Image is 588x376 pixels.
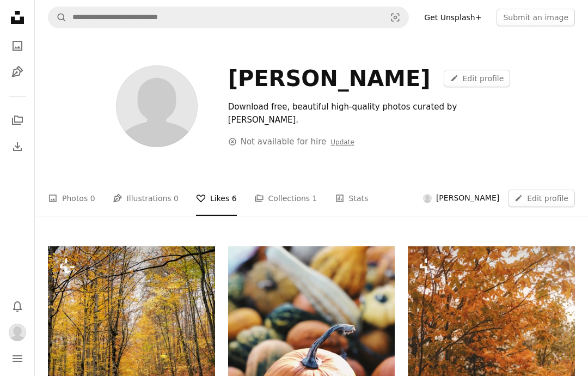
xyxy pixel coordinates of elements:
[90,192,95,204] span: 0
[7,110,28,131] a: Collections
[228,100,471,126] div: Download free, beautiful high-quality photos curated by [PERSON_NAME].
[330,138,354,146] a: Update
[48,181,95,216] a: Photos 0
[7,322,28,343] button: Profile
[7,136,28,157] a: Download History
[228,353,395,362] a: focus photography of pumpkin
[444,70,511,87] a: Edit profile
[335,181,369,216] a: Stats
[9,324,26,341] img: Avatar of user Anna Gracey
[174,192,179,204] span: 0
[113,181,179,216] a: Illustrations 0
[48,7,409,28] form: Find visuals sitewide
[48,7,67,28] button: Search Unsplash
[228,135,354,148] div: Not available for hire
[228,65,431,92] div: [PERSON_NAME]
[7,348,28,369] button: Menu
[313,192,317,204] span: 1
[382,7,408,28] button: Visual search
[497,9,575,26] button: Submit an image
[116,65,198,147] img: Avatar of user Anna Gracey
[254,181,317,216] a: Collections 1
[7,61,28,83] a: Illustrations
[423,194,432,203] img: Avatar of user Anna Gracey
[418,9,488,26] a: Get Unsplash+
[436,193,499,204] span: [PERSON_NAME]
[7,35,28,57] a: Photos
[7,295,28,317] button: Notifications
[508,190,575,207] a: Edit profile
